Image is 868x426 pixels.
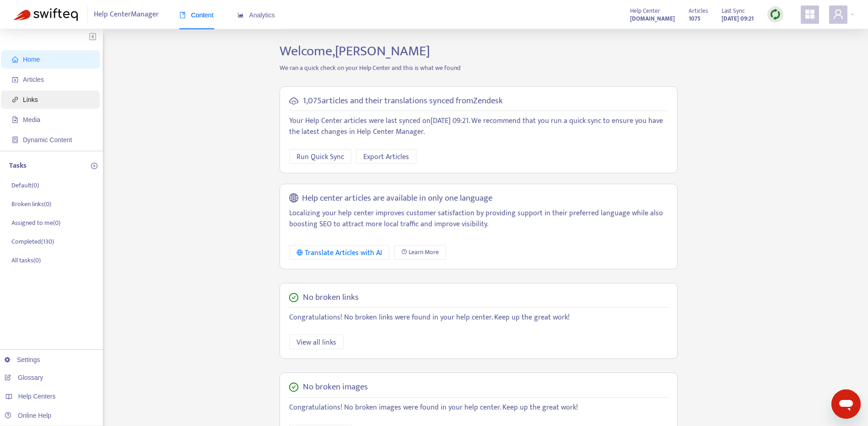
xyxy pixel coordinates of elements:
[11,256,41,265] p: All tasks ( 0 )
[831,389,861,419] iframe: Button to launch messaging window
[23,56,40,63] span: Home
[12,76,18,83] span: account-book
[409,247,439,257] span: Learn More
[237,11,275,19] span: Analytics
[289,149,351,164] button: Run Quick Sync
[280,40,430,63] span: Welcome, [PERSON_NAME]
[630,13,675,24] a: [DOMAIN_NAME]
[289,193,298,204] span: global
[303,293,359,303] h5: No broken links
[179,11,214,19] span: Content
[297,151,344,163] span: Run Quick Sync
[394,245,446,260] a: Learn More
[289,208,668,230] p: Localizing your help center improves customer satisfaction by providing support in their preferre...
[23,136,72,144] span: Dynamic Content
[5,374,43,381] a: Glossary
[363,151,409,163] span: Export Articles
[11,199,51,209] p: Broken links ( 0 )
[630,6,660,16] span: Help Center
[23,116,40,123] span: Media
[12,137,18,143] span: container
[302,193,492,204] h5: Help center articles are available in only one language
[289,293,298,302] span: check-circle
[237,12,244,18] span: area-chart
[289,96,298,106] span: cloud-sync
[289,116,668,138] p: Your Help Center articles were last synced on [DATE] 09:21 . We recommend that you run a quick sy...
[289,383,298,392] span: check-circle
[18,393,56,400] span: Help Centers
[289,335,344,349] button: View all links
[273,63,685,73] p: We ran a quick check on your Help Center and this is what we found
[11,181,39,190] p: Default ( 0 )
[630,14,675,24] strong: [DOMAIN_NAME]
[14,8,78,21] img: Swifteq
[833,9,844,20] span: user
[689,6,708,16] span: Articles
[179,12,186,18] span: book
[94,6,159,23] span: Help Center Manager
[289,402,668,413] p: Congratulations! No broken images were found in your help center. Keep up the great work!
[356,149,416,164] button: Export Articles
[9,160,27,171] p: Tasks
[5,412,51,419] a: Online Help
[91,163,97,169] span: plus-circle
[289,312,668,323] p: Congratulations! No broken links were found in your help center. Keep up the great work!
[11,218,60,228] p: Assigned to me ( 0 )
[23,76,44,83] span: Articles
[297,247,382,259] div: Translate Articles with AI
[722,6,745,16] span: Last Sync
[11,237,54,246] p: Completed ( 130 )
[297,337,336,348] span: View all links
[289,245,389,260] button: Translate Articles with AI
[303,96,503,106] h5: 1,075 articles and their translations synced from Zendesk
[804,9,815,20] span: appstore
[5,356,40,363] a: Settings
[23,96,38,103] span: Links
[303,382,368,393] h5: No broken images
[12,117,18,123] span: file-image
[722,14,754,24] strong: [DATE] 09:21
[689,14,701,24] strong: 1075
[12,96,18,103] span: link
[12,56,18,63] span: home
[770,9,781,20] img: sync.dc5367851b00ba804db3.png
